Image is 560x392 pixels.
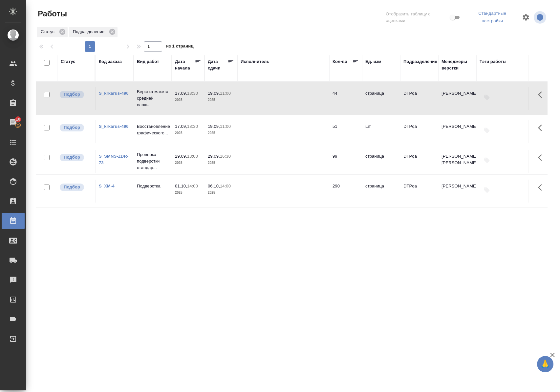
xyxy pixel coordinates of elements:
[64,154,80,161] p: Подбор
[208,91,220,96] p: 19.09,
[537,356,553,372] button: 🙏
[175,124,187,129] p: 17.09,
[518,10,534,25] span: Настроить таблицу
[329,150,362,173] td: 99
[175,154,187,159] p: 29.09,
[442,183,473,189] p: [PERSON_NAME]
[36,9,67,19] span: Работы
[534,87,550,103] button: Здесь прячутся важные кнопки
[99,91,129,96] a: S_krkarus-496
[41,29,57,35] p: Статус
[175,160,201,166] p: 2025
[166,42,194,52] span: из 1 страниц
[362,150,400,173] td: страница
[534,150,550,166] button: Здесь прячутся важные кнопки
[99,124,129,129] a: S_krkarus-496
[73,29,107,35] p: Подразделение
[175,189,201,196] p: 2025
[208,97,234,103] p: 2025
[12,116,24,123] span: 10
[534,180,550,195] button: Здесь прячутся важные кнопки
[540,357,551,371] span: 🙏
[59,90,92,99] div: Можно подбирать исполнителей
[220,154,231,159] p: 16:30
[137,58,159,65] div: Вид работ
[386,11,448,24] span: Отобразить таблицу с оценками
[175,130,201,136] p: 2025
[208,160,234,166] p: 2025
[99,154,128,165] a: S_SMNS-ZDR-73
[480,153,494,167] button: Добавить тэги
[442,123,473,130] p: [PERSON_NAME]
[69,27,118,37] div: Подразделение
[208,130,234,136] p: 2025
[400,150,438,173] td: DTPqa
[362,180,400,203] td: страница
[175,97,201,103] p: 2025
[2,114,25,131] a: 10
[220,124,231,129] p: 11:00
[208,189,234,196] p: 2025
[208,58,227,71] div: Дата сдачи
[187,154,198,159] p: 13:00
[37,27,68,37] div: Статус
[137,123,168,136] p: Восстановление графического...
[534,120,550,136] button: Здесь прячутся важные кнопки
[208,154,220,159] p: 29.09,
[187,124,198,129] p: 18:30
[187,184,198,188] p: 14:00
[137,183,168,189] p: Подверстка
[220,184,231,188] p: 14:00
[64,124,80,131] p: Подбор
[61,58,75,65] div: Статус
[208,184,220,188] p: 06.10,
[480,90,494,105] button: Добавить тэги
[329,87,362,110] td: 44
[400,87,438,110] td: DTPqa
[365,58,381,65] div: Ед. изм
[208,124,220,129] p: 19.09,
[362,87,400,110] td: страница
[59,123,92,132] div: Можно подбирать исполнителей
[467,9,518,26] div: split button
[442,153,473,166] p: [PERSON_NAME], [PERSON_NAME]
[220,91,231,96] p: 11:00
[333,58,347,65] div: Кол-во
[175,58,195,71] div: Дата начала
[480,123,494,138] button: Добавить тэги
[241,58,269,65] div: Исполнитель
[400,180,438,203] td: DTPqa
[137,88,168,108] p: Верстка макета средней слож...
[64,184,80,190] p: Подбор
[99,58,122,65] div: Код заказа
[534,11,548,24] span: Посмотреть информацию
[400,120,438,143] td: DTPqa
[64,91,80,98] p: Подбор
[403,58,437,65] div: Подразделение
[329,180,362,203] td: 290
[137,151,168,171] p: Проверка подверстки стандар...
[362,120,400,143] td: шт
[175,91,187,96] p: 17.09,
[480,183,494,197] button: Добавить тэги
[442,58,473,71] div: Менеджеры верстки
[187,91,198,96] p: 18:30
[59,153,92,162] div: Можно подбирать исполнителей
[480,58,506,65] div: Тэги работы
[99,184,115,188] a: S_XM-4
[175,184,187,188] p: 01.10,
[59,183,92,192] div: Можно подбирать исполнителей
[442,90,473,97] p: [PERSON_NAME]
[329,120,362,143] td: 51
